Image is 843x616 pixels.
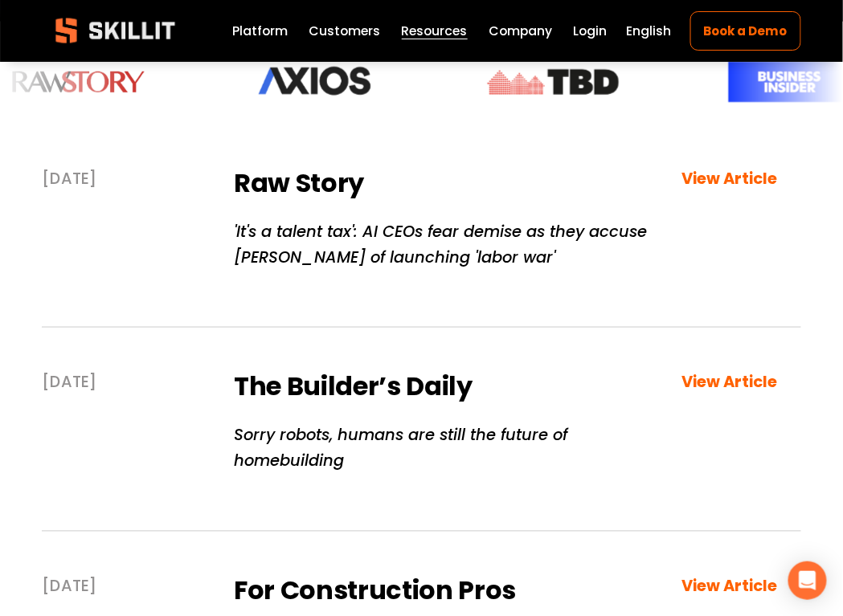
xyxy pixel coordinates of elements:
[788,561,827,600] div: Open Intercom Messenger
[232,20,288,42] a: Platform
[42,6,188,55] img: Skillit
[234,369,473,405] strong: The Builder’s Daily
[234,424,572,471] em: Sorry robots, humans are still the future of homebuilding
[309,20,380,42] a: Customers
[42,575,96,598] span: [DATE]
[42,167,96,190] span: [DATE]
[42,371,96,394] span: [DATE]
[402,20,468,42] a: folder dropdown
[489,20,552,42] a: Company
[402,22,468,41] span: Resources
[681,167,777,190] a: View Article
[690,11,800,51] a: Book a Demo
[234,220,652,267] em: 'It's a talent tax': AI CEOs fear demise as they accuse [PERSON_NAME] of launching 'labor war'
[234,573,516,609] strong: For Construction Pros
[681,371,777,394] a: View Article
[234,165,364,201] strong: Raw Story
[626,22,671,41] span: English
[573,20,607,42] a: Login
[681,575,777,598] a: View Article
[626,20,671,42] div: language picker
